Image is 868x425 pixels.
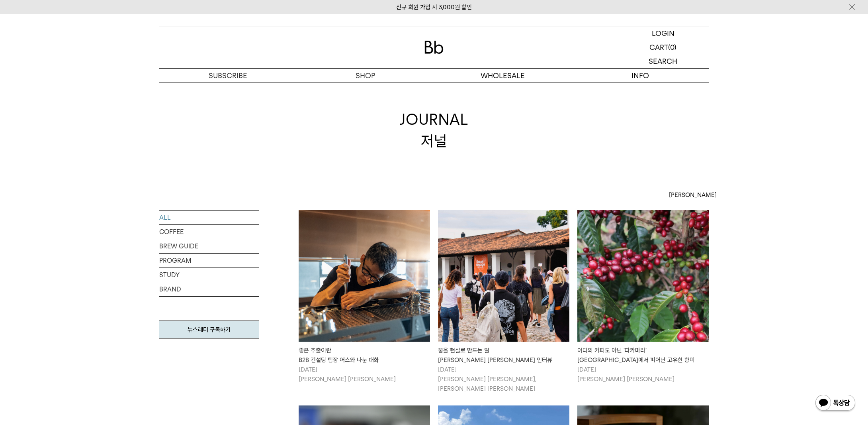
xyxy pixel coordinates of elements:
[649,40,668,54] p: CART
[652,26,674,40] p: LOGIN
[159,254,259,268] a: PROGRAM
[159,282,259,296] a: BRAND
[577,365,709,384] p: [DATE] [PERSON_NAME] [PERSON_NAME]
[577,346,709,365] div: 어디의 커피도 아닌 '파카마라' [GEOGRAPHIC_DATA]에서 피어난 고유한 향미
[434,69,571,83] p: WHOLESALE
[669,190,717,200] span: [PERSON_NAME]
[159,321,259,338] a: 뉴스레터 구독하기
[577,210,709,342] img: 어디의 커피도 아닌 '파카마라'엘살바도르에서 피어난 고유한 향미
[668,40,676,54] p: (0)
[649,54,677,68] p: SEARCH
[159,211,259,224] a: ALL
[617,40,709,54] a: CART (0)
[299,210,430,342] img: 좋은 추출이란B2B 컨설팅 팀장 어스와 나눈 대화
[299,365,430,384] p: [DATE] [PERSON_NAME] [PERSON_NAME]
[571,69,709,83] p: INFO
[577,210,709,384] a: 어디의 커피도 아닌 '파카마라'엘살바도르에서 피어난 고유한 향미 어디의 커피도 아닌 '파카마라'[GEOGRAPHIC_DATA]에서 피어난 고유한 향미 [DATE][PERSON...
[438,346,569,365] div: 꿈을 현실로 만드는 일 [PERSON_NAME] [PERSON_NAME] 인터뷰
[297,69,434,83] a: SHOP
[159,239,259,253] a: BREW GUIDE
[438,210,569,394] a: 꿈을 현실로 만드는 일빈보야지 탁승희 대표 인터뷰 꿈을 현실로 만드는 일[PERSON_NAME] [PERSON_NAME] 인터뷰 [DATE][PERSON_NAME] [PERS...
[299,346,430,365] div: 좋은 추출이란 B2B 컨설팅 팀장 어스와 나눈 대화
[159,225,259,239] a: COFFEE
[438,365,569,394] p: [DATE] [PERSON_NAME] [PERSON_NAME], [PERSON_NAME] [PERSON_NAME]
[396,4,472,11] a: 신규 회원 가입 시 3,000원 할인
[438,210,569,342] img: 꿈을 현실로 만드는 일빈보야지 탁승희 대표 인터뷰
[815,394,856,413] img: 카카오톡 채널 1:1 채팅 버튼
[400,109,468,151] div: JOURNAL 저널
[424,41,444,54] img: 로고
[299,210,430,384] a: 좋은 추출이란B2B 컨설팅 팀장 어스와 나눈 대화 좋은 추출이란B2B 컨설팅 팀장 어스와 나눈 대화 [DATE][PERSON_NAME] [PERSON_NAME]
[159,268,259,282] a: STUDY
[159,69,297,83] a: SUBSCRIBE
[617,26,709,40] a: LOGIN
